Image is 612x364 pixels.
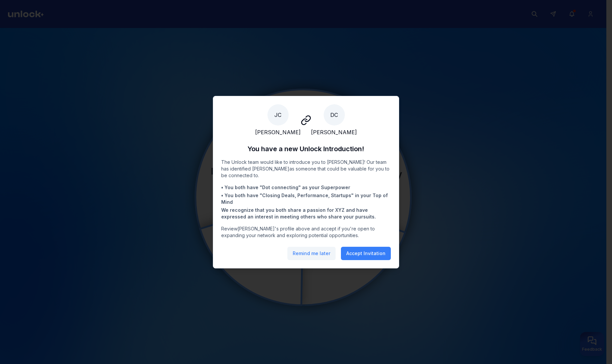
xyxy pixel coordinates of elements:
[221,225,391,239] p: Review [PERSON_NAME] 's profile above and accept if you're open to expanding your network and exp...
[324,104,345,126] span: DC
[267,104,289,126] span: JC
[221,192,391,205] li: • You both have " Closing Deals, Performance, Startups " in your Top of Mind
[287,247,336,260] button: Remind me later
[221,159,391,179] p: The Unlock team would like to introduce you to [PERSON_NAME] ! Our team has identified [PERSON_NA...
[255,128,301,136] span: [PERSON_NAME]
[341,247,391,260] button: Accept Invitation
[221,207,391,220] li: We recognize that you both share a passion for XYZ and have expressed an interest in meeting othe...
[221,184,391,191] li: • You both have " Dot connecting " as your Superpower
[311,128,357,136] span: [PERSON_NAME]
[221,144,391,154] h2: You have a new Unlock Introduction!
